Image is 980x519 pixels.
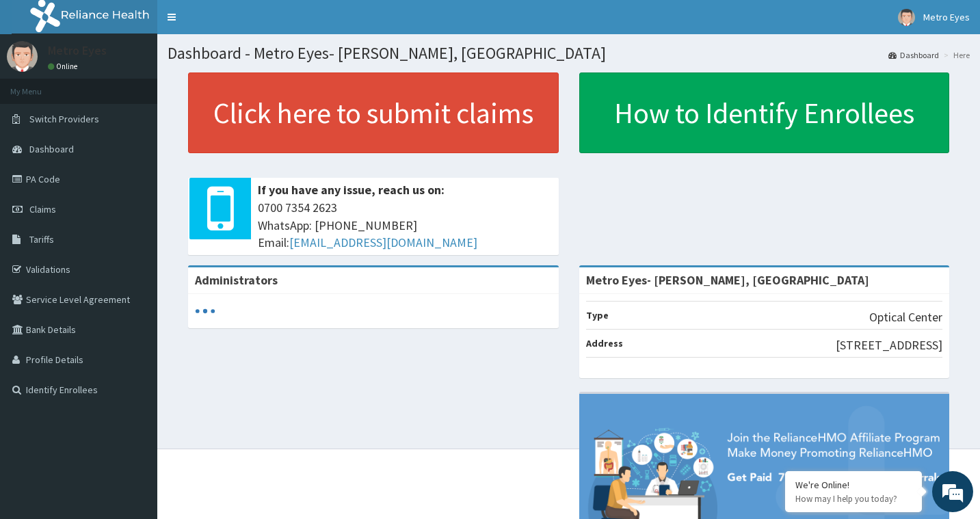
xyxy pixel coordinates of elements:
b: Type [586,309,609,321]
a: Dashboard [888,49,939,61]
li: Here [940,49,970,61]
strong: Metro Eyes- [PERSON_NAME], [GEOGRAPHIC_DATA] [586,272,869,288]
b: If you have any issue, reach us on: [258,182,445,198]
p: Optical Center [869,308,942,326]
div: We're Online! [795,479,912,491]
img: User Image [898,9,915,26]
p: [STREET_ADDRESS] [836,336,942,354]
img: User Image [7,41,38,72]
a: How to Identify Enrollees [579,72,950,153]
p: Metro Eyes [48,44,107,57]
span: Dashboard [29,143,74,155]
span: Switch Providers [29,113,99,125]
span: Claims [29,203,56,215]
a: Click here to submit claims [188,72,559,153]
svg: audio-loading [195,301,215,321]
span: 0700 7354 2623 WhatsApp: [PHONE_NUMBER] Email: [258,199,552,252]
span: Metro Eyes [923,11,970,23]
span: Tariffs [29,233,54,245]
b: Address [586,337,623,349]
a: [EMAIL_ADDRESS][DOMAIN_NAME] [289,235,477,250]
h1: Dashboard - Metro Eyes- [PERSON_NAME], [GEOGRAPHIC_DATA] [168,44,970,62]
a: Online [48,62,81,71]
b: Administrators [195,272,278,288]
p: How may I help you today? [795,493,912,505]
